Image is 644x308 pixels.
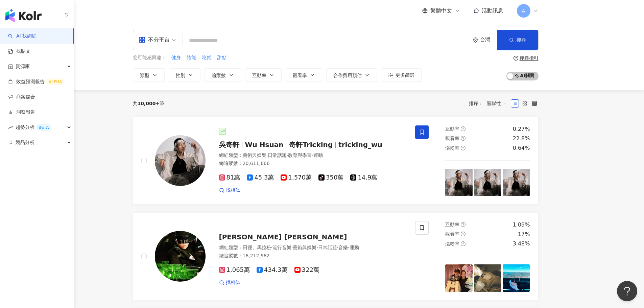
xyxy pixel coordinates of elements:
[133,101,165,106] div: 共 筆
[294,266,319,274] span: 322萬
[520,55,539,61] div: 搜尋指引
[219,244,407,251] div: 網紅類型 ：
[513,144,530,152] div: 0.64%
[503,169,530,196] img: post-image
[445,264,473,292] img: post-image
[514,56,518,61] span: question-circle
[8,33,37,40] a: searchAI 找網紅
[337,245,338,250] span: ·
[155,135,206,186] img: KOL Avatar
[316,245,318,250] span: ·
[445,136,459,141] span: 觀看率
[219,253,407,259] div: 總追蹤數 ： 18,212,982
[243,245,271,250] span: 田徑、馬拉松
[219,174,240,181] span: 81萬
[133,54,166,61] span: 您可能感興趣：
[445,145,459,151] span: 漲粉率
[187,54,196,61] span: 體能
[217,54,227,62] button: 甜點
[171,54,181,62] button: 健身
[8,94,35,100] a: 商案媒合
[268,152,287,158] span: 日常話題
[16,120,51,135] span: 趨勢分析
[518,231,530,238] div: 17%
[245,68,282,82] button: 互動率
[8,109,35,116] a: 洞察報告
[291,245,293,250] span: ·
[445,222,459,227] span: 互動率
[396,72,414,78] span: 更多篩選
[480,37,497,43] div: 台灣
[445,241,459,246] span: 漲粉率
[257,266,288,274] span: 434.3萬
[201,54,212,62] button: 吃貨
[243,152,266,158] span: 藝術與娛樂
[205,68,241,82] button: 追蹤數
[474,169,501,196] img: post-image
[247,174,274,181] span: 45.3萬
[139,37,145,43] span: appstore
[186,54,196,62] button: 體能
[312,152,313,158] span: ·
[36,124,51,131] div: BETA
[288,152,312,158] span: 教育與學習
[8,48,30,55] a: 找貼文
[252,73,266,78] span: 互動率
[140,73,149,78] span: 類型
[350,174,377,181] span: 14.9萬
[461,232,466,236] span: question-circle
[318,174,343,181] span: 350萬
[461,136,466,141] span: question-circle
[8,78,65,85] a: 效益預測報告ALPHA
[226,279,240,286] span: 找相似
[338,245,348,250] span: 音樂
[171,54,181,61] span: 健身
[176,73,185,78] span: 性別
[469,98,511,109] div: 排序：
[287,152,288,158] span: ·
[482,7,503,14] span: 活動訊息
[245,141,284,149] span: Wu Hsuan
[219,279,240,286] a: 找相似
[461,241,466,246] span: question-circle
[266,152,268,158] span: ·
[513,135,530,142] div: 22.8%
[461,146,466,150] span: question-circle
[16,135,34,150] span: 競品分析
[271,245,272,250] span: ·
[219,141,239,149] span: 吳奇軒
[617,281,637,301] iframe: Help Scout Beacon - Open
[522,7,525,15] span: A
[513,125,530,133] div: 0.27%
[219,233,347,241] span: [PERSON_NAME] [PERSON_NAME]
[219,160,407,167] div: 總追蹤數 ： 20,611,666
[445,231,459,237] span: 觀看率
[474,264,501,292] img: post-image
[326,68,377,82] button: 合作費用預估
[219,266,250,274] span: 1,065萬
[286,68,322,82] button: 觀看率
[272,245,291,250] span: 流行音樂
[169,68,200,82] button: 性別
[381,68,422,82] button: 更多篩選
[513,221,530,229] div: 1.09%
[219,152,407,159] div: 網紅類型 ：
[497,30,538,50] button: 搜尋
[16,59,30,74] span: 資源庫
[445,126,459,132] span: 互動率
[5,9,42,22] img: logo
[333,73,362,78] span: 合作費用預估
[517,37,526,43] span: 搜尋
[473,38,478,43] span: environment
[461,222,466,227] span: question-circle
[139,34,170,45] div: 不分平台
[461,126,466,131] span: question-circle
[217,54,226,61] span: 甜點
[350,245,359,250] span: 運動
[487,98,507,109] span: 關聯性
[318,245,337,250] span: 日常話題
[348,245,349,250] span: ·
[212,73,226,78] span: 追蹤數
[293,73,307,78] span: 觀看率
[133,117,539,205] a: KOL Avatar吳奇軒Wu Hsuan奇軒Trickingtricking_wu網紅類型：藝術與娛樂·日常話題·教育與學習·運動總追蹤數：20,611,66681萬45.3萬1,570萬35...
